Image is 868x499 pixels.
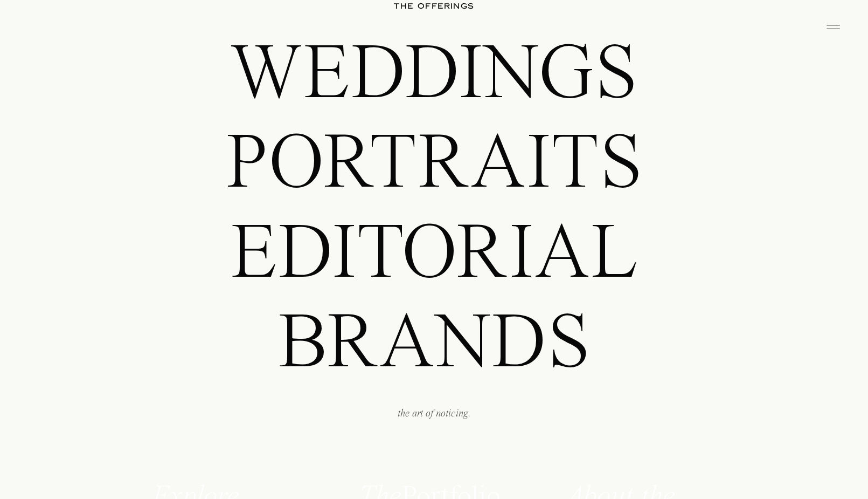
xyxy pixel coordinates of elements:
p: editorial [133,213,735,290]
p: Portraits [133,123,735,200]
h2: THE offerings [361,1,508,13]
p: BRANDS [133,303,735,379]
i: the art of noticing. [398,409,471,419]
p: Weddings [133,33,735,110]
